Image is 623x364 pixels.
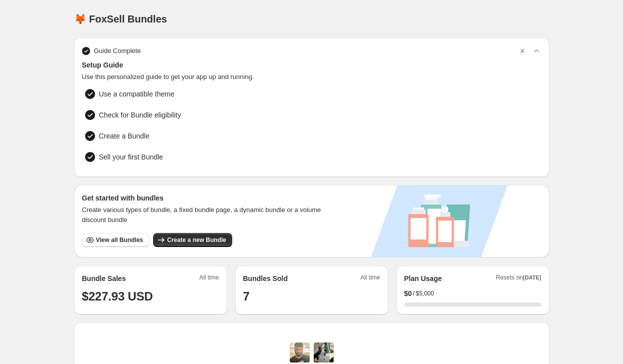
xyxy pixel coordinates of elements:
[199,273,219,284] span: All time
[416,289,434,297] span: $5,000
[167,236,226,244] span: Create a new Bundle
[82,193,331,203] h3: Get started with bundles
[96,236,143,244] span: View all Bundles
[82,60,541,70] span: Setup Guide
[404,273,442,283] h2: Plan Usage
[82,205,331,225] span: Create various types of bundle, a fixed bundle page, a dynamic bundle or a volume discount bundle
[99,89,175,99] span: Use a compatible theme
[314,342,334,362] img: Prakhar
[99,131,150,141] span: Create a Bundle
[94,46,141,56] span: Guide Complete
[360,273,380,284] span: All time
[404,288,412,298] span: $ 0
[82,288,219,304] h1: $227.93 USD
[82,72,541,82] span: Use this personalized guide to get your app up and running.
[82,233,149,247] button: View all Bundles
[523,274,541,280] span: [DATE]
[74,13,167,25] h1: 🦊 FoxSell Bundles
[404,288,541,298] div: /
[243,273,288,283] h2: Bundles Sold
[290,342,310,362] img: Adi
[496,273,541,284] span: Resets on
[99,110,181,120] span: Check for Bundle eligibility
[82,273,126,283] h2: Bundle Sales
[153,233,232,247] button: Create a new Bundle
[99,152,243,162] span: Sell your first Bundle
[243,288,380,304] h1: 7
